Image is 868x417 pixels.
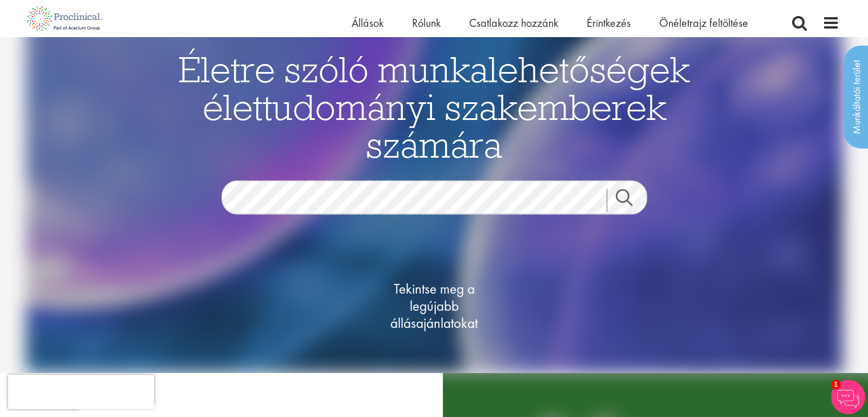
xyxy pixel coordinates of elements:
a: Rólunk [412,15,441,30]
a: Állások [352,15,383,30]
img: jelölt otthona [26,13,842,373]
a: Tekintse meg a legújabbállásajánlatokat [377,243,491,368]
img: Csevegőrobot [831,380,865,414]
a: Álláskeresés beküldése gomb [607,189,656,211]
font: 1 [834,380,838,388]
a: Csatlakozz hozzánk [469,15,558,30]
iframe: reCAPTCHA [8,375,154,409]
a: Érintkezés [587,15,631,30]
a: Önéletrajz feltöltése [659,15,748,30]
font: állásajánlatokat [390,313,478,332]
font: Életre szóló munkalehetőségek élettudományi szakemberek számára [179,46,689,167]
font: Tekintse meg a legújabb [394,279,475,315]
